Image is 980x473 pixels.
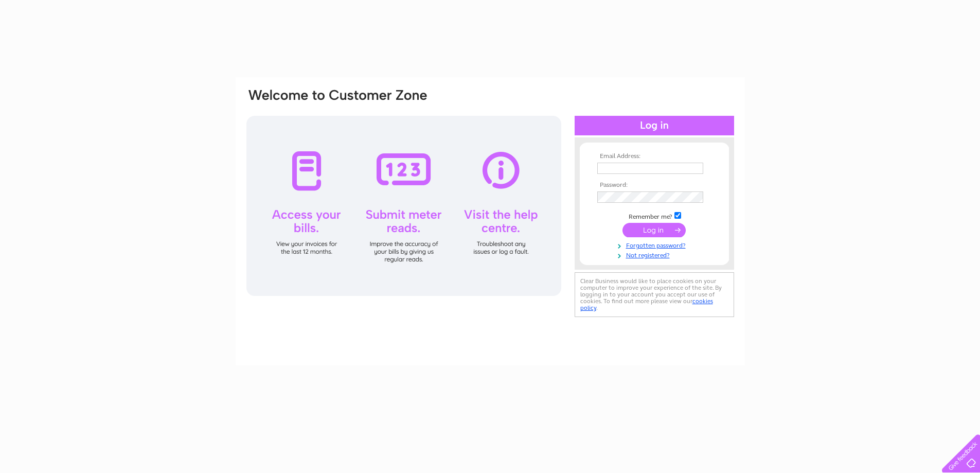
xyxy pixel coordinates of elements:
[580,297,713,311] a: cookies policy
[622,223,686,237] input: Submit
[595,182,714,189] th: Password:
[595,211,714,221] td: Remember me?
[597,250,714,259] a: Not registered?
[575,272,734,317] div: Clear Business would like to place cookies on your computer to improve your experience of the sit...
[595,153,714,160] th: Email Address:
[597,240,714,250] a: Forgotten password?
